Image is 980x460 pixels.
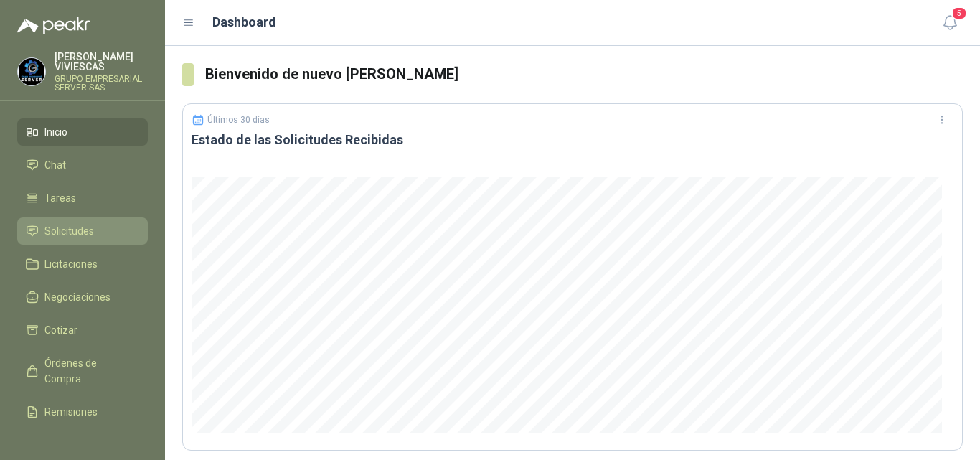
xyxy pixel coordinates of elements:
[44,322,77,338] span: Cotizar
[17,283,148,311] a: Negociaciones
[44,124,67,140] span: Inicio
[44,190,76,206] span: Tareas
[17,250,148,278] a: Licitaciones
[44,256,98,272] span: Licitaciones
[951,6,967,20] span: 5
[192,131,953,149] h3: Estado de las Solicitudes Recibidas
[17,17,90,34] img: Logo peakr
[17,184,148,212] a: Tareas
[55,75,148,92] p: GRUPO EMPRESARIAL SERVER SAS
[205,63,963,85] h3: Bienvenido de nuevo [PERSON_NAME]
[44,355,134,387] span: Órdenes de Compra
[17,151,148,179] a: Chat
[44,289,110,305] span: Negociaciones
[17,349,148,393] a: Órdenes de Compra
[55,52,148,72] p: [PERSON_NAME] VIVIESCAS
[44,404,98,420] span: Remisiones
[937,10,963,36] button: 5
[212,12,276,32] h1: Dashboard
[17,316,148,344] a: Cotizar
[17,217,148,245] a: Solicitudes
[17,398,148,426] a: Remisiones
[17,118,148,146] a: Inicio
[18,58,45,85] img: Company Logo
[207,115,270,125] p: Últimos 30 días
[44,157,66,173] span: Chat
[44,223,94,239] span: Solicitudes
